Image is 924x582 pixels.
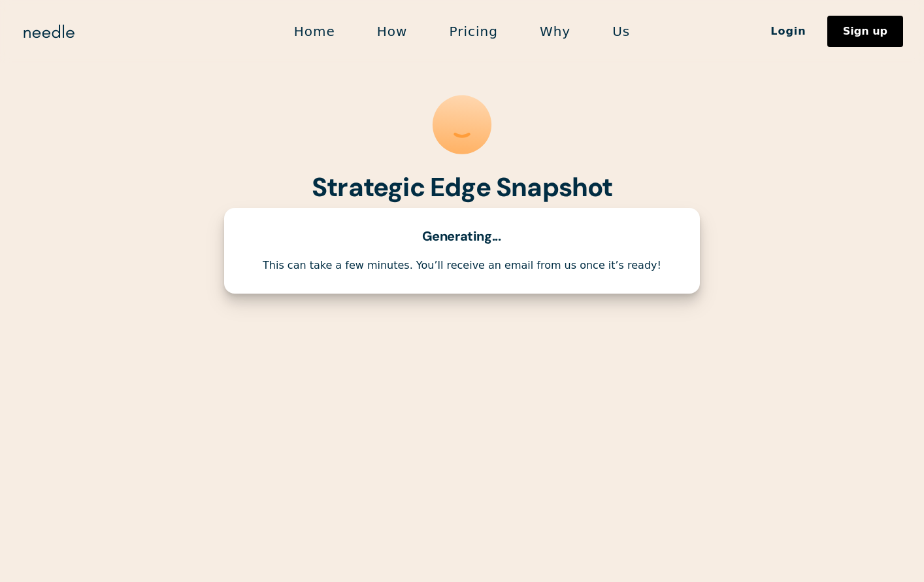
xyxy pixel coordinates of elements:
[422,229,503,243] div: Generating...
[750,20,827,43] a: Login
[273,18,356,45] a: Home
[827,16,903,47] a: Sign up
[519,18,591,45] a: Why
[591,18,651,45] a: Us
[356,18,429,45] a: How
[428,18,518,45] a: Pricing
[312,170,613,204] strong: Strategic Edge Snapshot
[240,259,684,273] div: This can take a few minutes. You’ll receive an email from us once it’s ready!
[843,26,887,37] div: Sign up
